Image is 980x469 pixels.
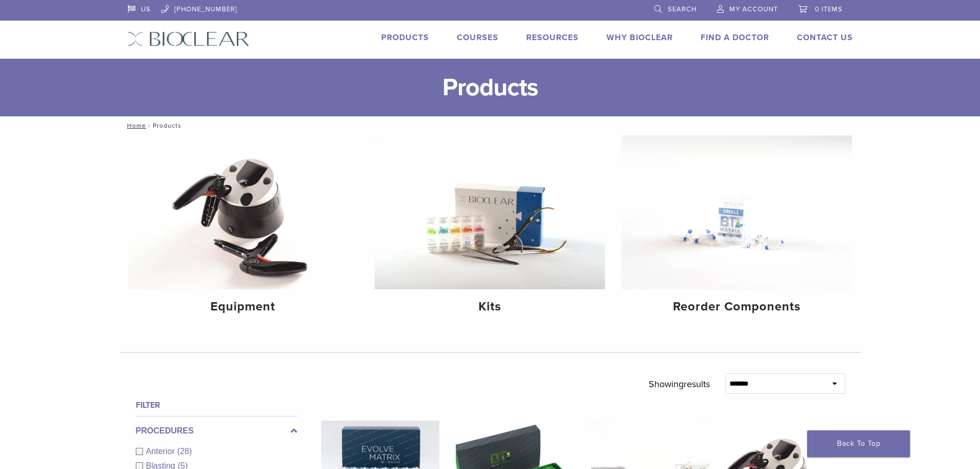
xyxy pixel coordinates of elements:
[630,298,844,316] h4: Reorder Components
[649,373,710,395] p: Showing results
[136,425,297,437] label: Procedures
[621,135,852,323] a: Reorder Components
[668,5,697,13] span: Search
[128,135,359,323] a: Equipment
[146,123,153,128] span: /
[729,5,778,13] span: My Account
[807,430,910,457] a: Back To Top
[128,135,359,289] img: Equipment
[375,135,605,323] a: Kits
[124,122,146,129] a: Home
[797,32,853,43] a: Contact Us
[381,32,429,43] a: Products
[146,447,177,456] span: Anterior
[136,298,350,316] h4: Equipment
[815,5,843,13] span: 0 items
[375,135,605,289] img: Kits
[621,135,852,289] img: Reorder Components
[526,32,579,43] a: Resources
[128,31,250,46] img: Bioclear
[457,32,498,43] a: Courses
[383,298,597,316] h4: Kits
[136,399,297,411] h4: Filter
[701,32,769,43] a: Find A Doctor
[177,447,192,456] span: (28)
[120,116,861,135] nav: Products
[607,32,673,43] a: Why Bioclear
